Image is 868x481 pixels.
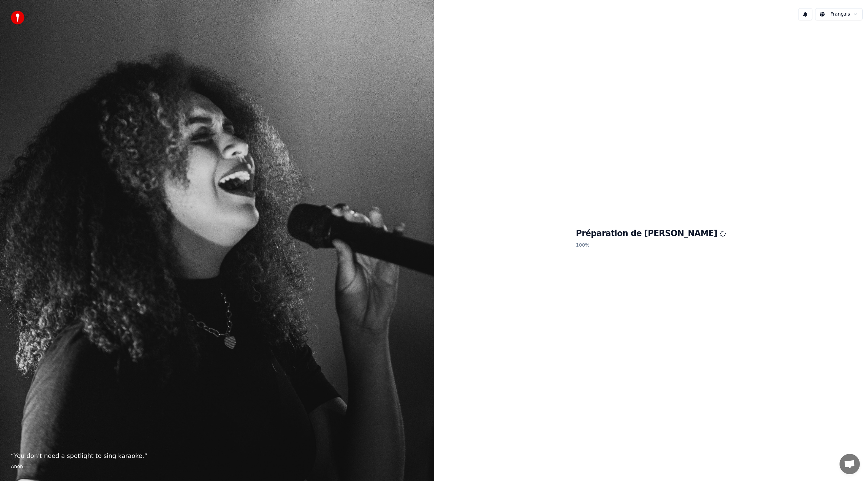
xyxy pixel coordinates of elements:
[576,239,726,251] p: 100 %
[840,454,860,474] a: Ouvrir le chat
[576,228,726,239] h1: Préparation de [PERSON_NAME]
[11,451,423,461] p: “ You don't need a spotlight to sing karaoke. ”
[11,463,423,470] footer: Anon
[11,11,24,24] img: youka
